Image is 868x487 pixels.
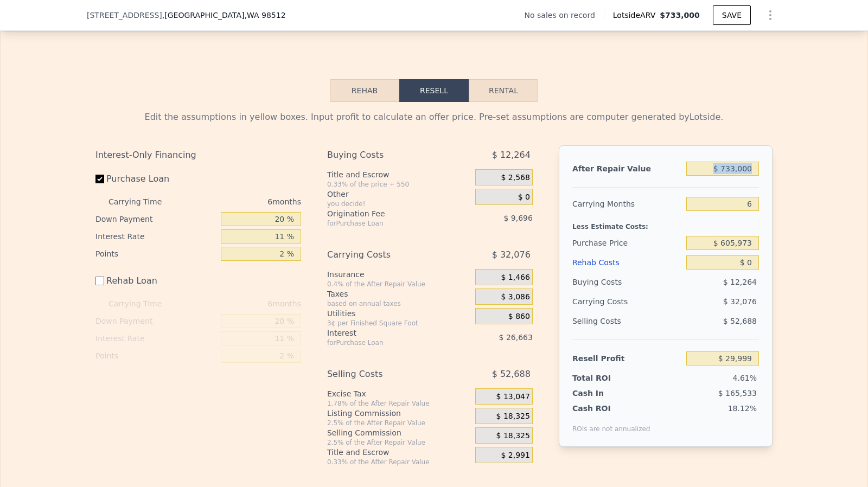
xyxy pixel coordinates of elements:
span: $ 32,076 [492,245,531,265]
span: $ 9,696 [503,214,532,222]
span: [STREET_ADDRESS] [87,10,162,21]
div: Taxes [327,289,471,299]
span: $ 26,663 [499,333,533,342]
span: $733,000 [660,11,700,20]
div: 2.5% of the After Repair Value [327,419,471,427]
div: Buying Costs [572,272,682,292]
div: for Purchase Loan [327,219,448,228]
span: , WA 98512 [244,11,285,20]
button: Rental [469,79,538,102]
span: 18.12% [728,404,757,413]
span: Lotside ARV [613,10,660,21]
div: Carrying Months [572,194,682,214]
button: Rehab [330,79,399,102]
button: Show Options [759,4,781,26]
div: based on annual taxes [327,299,471,308]
div: Interest [327,328,448,338]
span: $ 2,991 [501,451,529,460]
span: $ 13,047 [496,392,530,402]
span: , [GEOGRAPHIC_DATA] [162,10,286,21]
div: Title and Escrow [327,169,471,180]
div: Selling Commission [327,427,471,438]
button: Resell [399,79,469,102]
div: Rehab Costs [572,253,682,272]
div: Interest Rate [95,330,216,347]
div: Carrying Costs [572,292,640,311]
button: SAVE [713,5,751,25]
span: $ 12,264 [723,278,757,286]
div: Down Payment [95,210,216,228]
div: you decide! [327,200,471,208]
span: $ 2,568 [501,173,529,183]
div: 6 months [183,295,301,312]
div: Buying Costs [327,145,448,165]
div: Other [327,189,471,200]
input: Rehab Loan [95,277,104,285]
div: Origination Fee [327,208,448,219]
div: Less Estimate Costs: [572,214,759,233]
div: Interest-Only Financing [95,145,301,165]
input: Purchase Loan [95,175,104,183]
div: 6 months [183,193,301,210]
span: 4.61% [733,374,757,382]
div: Carrying Time [108,193,179,210]
span: $ 18,325 [496,412,530,421]
span: $ 1,466 [501,273,529,283]
span: $ 860 [508,312,530,322]
span: $ 12,264 [492,145,531,165]
div: Carrying Time [108,295,179,312]
div: ROIs are not annualized [572,414,650,433]
div: Listing Commission [327,408,471,419]
div: Interest Rate [95,228,216,245]
span: $ 3,086 [501,292,529,302]
div: Selling Costs [572,311,682,331]
div: No sales on record [525,10,604,21]
div: Points [95,245,216,262]
div: Cash ROI [572,403,650,414]
div: 3¢ per Finished Square Foot [327,319,471,328]
div: Carrying Costs [327,245,448,265]
div: 2.5% of the After Repair Value [327,438,471,447]
span: $ 18,325 [496,431,530,441]
label: Purchase Loan [95,169,216,189]
div: Resell Profit [572,349,682,368]
span: $ 32,076 [723,297,757,306]
div: Total ROI [572,373,640,383]
div: Utilities [327,308,471,319]
div: After Repair Value [572,159,682,178]
div: 0.4% of the After Repair Value [327,280,471,289]
span: $ 52,688 [492,364,531,384]
div: 1.78% of the After Repair Value [327,399,471,408]
div: 0.33% of the price + 550 [327,180,471,189]
div: Purchase Price [572,233,682,253]
span: $ 52,688 [723,317,757,325]
label: Rehab Loan [95,271,216,291]
div: Insurance [327,269,471,280]
div: 0.33% of the After Repair Value [327,458,471,466]
div: Points [95,347,216,364]
div: Title and Escrow [327,447,471,458]
div: Excise Tax [327,388,471,399]
div: Selling Costs [327,364,448,384]
span: $ 0 [518,193,530,202]
div: Down Payment [95,312,216,330]
div: Edit the assumptions in yellow boxes. Input profit to calculate an offer price. Pre-set assumptio... [95,111,773,124]
div: for Purchase Loan [327,338,448,347]
span: $ 165,533 [718,389,757,398]
div: Cash In [572,388,640,399]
